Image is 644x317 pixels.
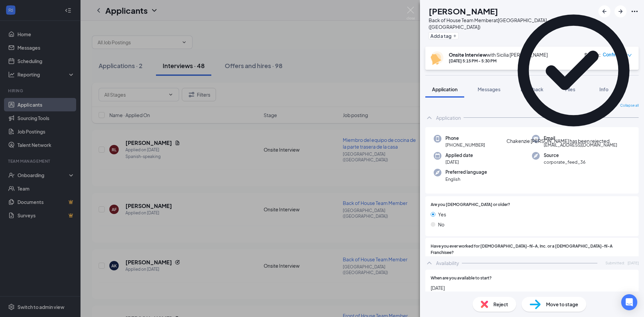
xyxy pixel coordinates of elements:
[544,159,586,165] span: corporate_feed_36
[431,202,510,208] span: Are you [DEMOGRAPHIC_DATA] or older?
[436,260,459,266] div: Availability
[425,114,433,122] svg: ChevronUp
[449,51,548,58] div: with Sicilia [PERSON_NAME]
[506,3,641,138] svg: CheckmarkCircle
[506,138,611,145] div: Chakenzie [PERSON_NAME] has been rejected.
[445,169,487,175] span: Preferred language
[438,211,446,218] span: Yes
[438,221,444,228] span: No
[429,5,498,17] h1: [PERSON_NAME]
[453,34,457,38] svg: Plus
[432,86,458,92] span: Application
[449,52,487,58] b: Onsite Interview
[478,86,500,92] span: Messages
[493,301,508,308] span: Reject
[425,259,433,267] svg: ChevronUp
[621,294,637,310] div: Open Intercom Messenger
[605,260,625,266] span: Submitted:
[429,17,595,30] div: Back of House Team Member at [GEOGRAPHIC_DATA] ([GEOGRAPHIC_DATA])
[436,114,461,121] div: Application
[429,32,459,39] button: PlusAdd a tag
[445,142,485,148] span: [PHONE_NUMBER]
[431,275,492,281] span: When are you available to start?
[546,301,578,308] span: Move to stage
[445,135,485,142] span: Phone
[431,284,633,292] span: [DATE]
[544,152,586,159] span: Source
[431,243,633,256] span: Have you ever worked for [DEMOGRAPHIC_DATA]-fil-A, Inc. or a [DEMOGRAPHIC_DATA]-fil-A Franchisee?
[445,159,473,165] span: [DATE]
[445,176,487,182] span: English
[628,260,639,266] span: [DATE]
[449,58,548,64] div: [DATE] 5:15 PM - 5:30 PM
[544,142,617,148] span: [EMAIL_ADDRESS][DOMAIN_NAME]
[445,152,473,159] span: Applied date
